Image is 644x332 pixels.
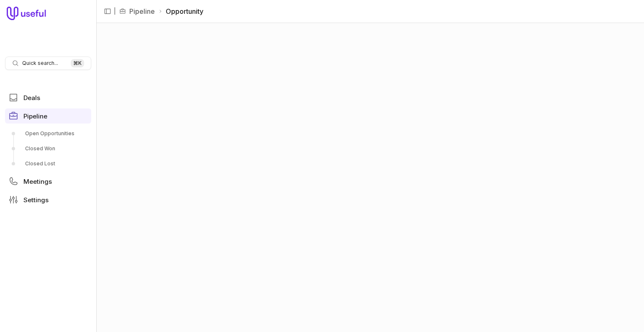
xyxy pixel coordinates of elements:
[23,197,49,203] span: Settings
[5,142,91,155] a: Closed Won
[22,60,58,67] span: Quick search...
[101,5,114,18] button: Collapse sidebar
[114,6,116,16] span: |
[158,6,203,16] li: Opportunity
[23,178,52,185] span: Meetings
[5,192,91,207] a: Settings
[5,157,91,170] a: Closed Lost
[71,59,84,67] kbd: ⌘ K
[23,95,40,101] span: Deals
[5,127,91,170] div: Pipeline submenu
[5,127,91,140] a: Open Opportunities
[5,90,91,105] a: Deals
[5,108,91,124] a: Pipeline
[129,6,155,16] a: Pipeline
[5,174,91,189] a: Meetings
[23,113,47,119] span: Pipeline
